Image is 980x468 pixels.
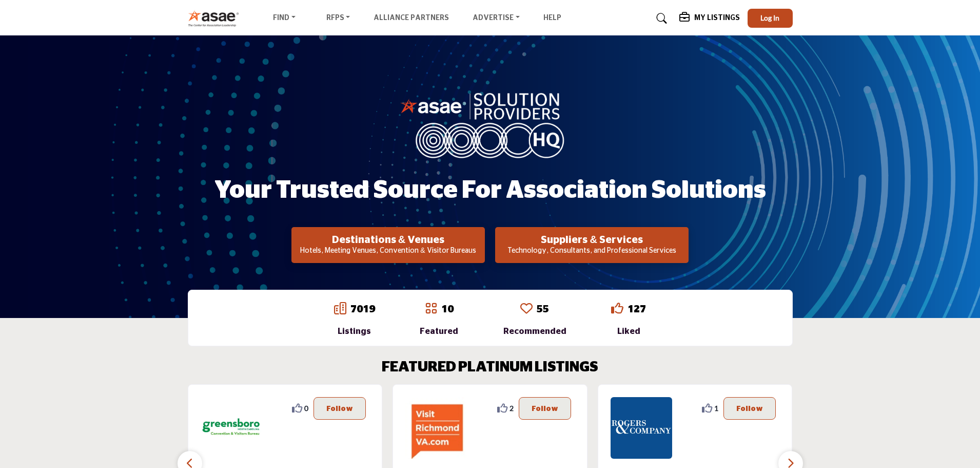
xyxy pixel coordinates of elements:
[465,11,527,26] a: Advertise
[714,403,718,414] span: 1
[188,10,245,27] img: Site Logo
[405,397,467,459] img: Richmond Region Tourism
[509,403,514,414] span: 2
[498,246,685,256] p: Technology, Consultants, and Professional Services
[304,403,308,414] span: 0
[291,227,485,263] button: Destinations & Venues Hotels, Meeting Venues, Convention & Visitor Bureaus
[295,234,482,246] h2: Destinations & Venues
[350,304,375,314] a: 7019
[543,14,561,22] a: Help
[628,304,646,314] a: 127
[201,397,262,459] img: Greensboro Area CVB
[382,359,598,377] h2: FEATURED PLATINUM LISTINGS
[736,403,763,414] p: Follow
[441,304,454,314] a: 10
[319,11,358,26] a: RFPs
[519,397,571,420] button: Follow
[326,403,353,414] p: Follow
[266,11,303,26] a: Find
[748,9,793,28] button: Log In
[723,397,776,420] button: Follow
[611,397,672,459] img: Rogers & Company PLLC
[425,302,437,316] a: Go to Featured
[214,175,766,207] h1: Your Trusted Source for Association Solutions
[694,13,740,23] h5: My Listings
[420,325,458,338] div: Featured
[611,325,646,338] div: Liked
[400,90,580,158] img: image
[313,397,366,420] button: Follow
[503,325,566,338] div: Recommended
[374,14,449,22] a: Alliance Partners
[760,13,779,22] span: Log In
[498,234,685,246] h2: Suppliers & Services
[611,302,623,314] i: Go to Liked
[646,10,674,27] a: Search
[537,304,549,314] a: 55
[679,12,740,25] div: My Listings
[334,325,375,338] div: Listings
[295,246,482,256] p: Hotels, Meeting Venues, Convention & Visitor Bureaus
[532,403,558,414] p: Follow
[520,302,533,316] a: Go to Recommended
[495,227,689,263] button: Suppliers & Services Technology, Consultants, and Professional Services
